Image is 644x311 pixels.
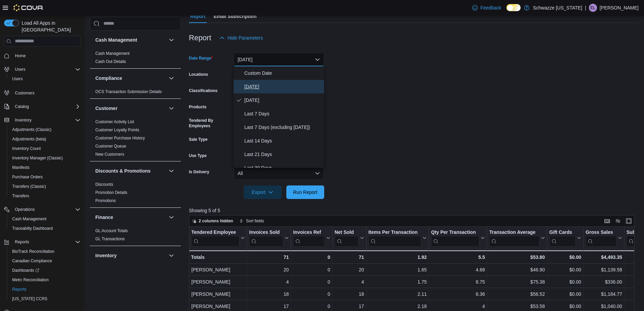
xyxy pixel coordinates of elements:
span: Reports [12,287,26,292]
span: Customer Activity List [95,119,134,125]
button: Tendered Employee [191,229,245,247]
a: Cash Management [95,51,129,56]
span: Adjustments (beta) [12,136,46,142]
button: Catalog [1,102,83,111]
a: Cash Out Details [95,59,126,64]
span: Adjustments (Classic) [12,127,51,132]
button: [US_STATE] CCRS [7,294,83,304]
div: Qty Per Transaction [431,229,479,236]
button: Qty Per Transaction [431,229,485,247]
div: 20 [335,266,364,274]
div: 71 [334,253,364,261]
span: Users [12,65,80,73]
button: Compliance [167,74,175,82]
button: Traceabilty Dashboard [7,224,83,233]
a: Cash Management [9,215,49,223]
a: Feedback [470,1,504,15]
div: Select listbox [234,66,324,168]
label: Sale Type [189,137,208,142]
span: Catalog [12,103,80,111]
div: $336.00 [586,278,622,286]
div: Invoices Sold [249,229,283,247]
button: Adjustments (beta) [7,134,83,144]
h3: Customer [95,105,117,112]
span: Traceabilty Dashboard [12,226,53,231]
div: $0.00 [549,278,581,286]
span: [DATE] [244,96,321,104]
span: Load All Apps in [GEOGRAPHIC_DATA] [19,20,80,33]
p: [PERSON_NAME] [600,4,639,12]
span: Customer Purchase History [95,135,145,141]
a: Manifests [9,163,32,172]
button: Enter fullscreen [625,217,633,225]
a: GL Transactions [95,237,125,241]
span: Cash Management [9,215,80,223]
span: Transfers [12,193,29,199]
div: Invoices Sold [249,229,283,236]
div: Gross Sales [586,229,617,247]
button: Inventory Manager (Classic) [7,153,83,163]
div: 71 [249,253,289,261]
button: Metrc Reconciliation [7,275,83,285]
span: Custom Date [244,69,321,77]
div: Gift Cards [549,229,576,236]
div: 17 [249,302,289,310]
div: $0.00 [549,253,581,261]
p: | [585,4,586,12]
span: Customer Queue [95,143,126,149]
a: Purchase Orders [9,173,46,181]
label: Use Type [189,153,207,158]
a: Users [9,75,25,83]
span: Transfers (Classic) [9,182,80,191]
button: Sort fields [237,217,267,225]
a: Customers [12,89,37,97]
a: Customer Queue [95,144,126,149]
span: Inventory Count [9,145,80,153]
div: $56.52 [489,290,545,298]
span: Cash Out Details [95,59,126,64]
span: Sort fields [246,218,264,224]
button: Users [1,65,83,74]
button: Inventory [12,116,34,124]
span: Customers [12,88,80,97]
button: Canadian Compliance [7,256,83,266]
button: Customer [95,105,166,112]
div: Gross Sales [586,229,617,236]
span: Promotion Details [95,190,127,195]
button: Discounts & Promotions [95,168,166,174]
button: Purchase Orders [7,172,83,182]
button: Reports [7,285,83,294]
button: 2 columns hidden [189,217,236,225]
button: Export [244,185,282,199]
span: Last 7 Days [244,110,321,118]
span: [US_STATE] CCRS [12,296,47,302]
a: Discounts [95,182,113,187]
button: Compliance [95,75,166,82]
button: Run Report [286,185,324,199]
div: 1.92 [368,253,427,261]
div: Net Sold [334,229,358,236]
img: Cova [14,4,44,11]
div: 0 [293,302,330,310]
span: Adjustments (Classic) [9,126,80,134]
span: Canadian Compliance [9,257,80,265]
span: Customer Loyalty Points [95,127,139,133]
button: Transfers [7,191,83,201]
div: 18 [335,290,364,298]
button: Operations [1,205,83,214]
a: [US_STATE] CCRS [9,295,50,303]
div: $53.58 [489,302,545,310]
span: Last 30 Days [244,164,321,172]
span: EL [591,4,596,12]
div: Emily Lostroh [589,4,597,12]
a: Inventory Manager (Classic) [9,154,66,162]
h3: Inventory [95,252,117,259]
span: Transfers [9,192,80,200]
a: Reports [9,285,29,293]
button: Reports [1,237,83,247]
div: 20 [249,266,289,274]
a: GL Account Totals [95,228,128,233]
div: [PERSON_NAME] [191,302,245,310]
span: Adjustments (beta) [9,135,80,143]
